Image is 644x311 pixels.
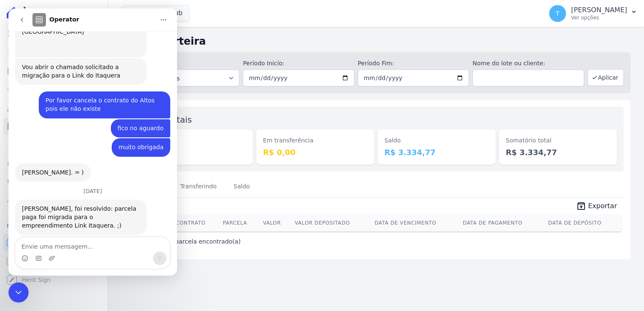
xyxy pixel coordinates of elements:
[7,229,161,243] textarea: Envie uma mensagem...
[142,147,246,158] dd: R$ 0,00
[7,111,162,130] div: Thayna diz…
[291,214,371,231] th: Valor Depositado
[109,116,155,124] div: fico no aguardo
[8,8,177,276] iframe: Intercom live chat
[556,11,560,16] span: T
[571,14,627,21] p: Ver opções
[384,147,489,158] dd: R$ 3.334,77
[569,201,624,213] a: unarchive Exportar
[232,176,252,198] a: Saldo
[7,180,162,191] div: [DATE]
[121,34,631,49] h2: Minha Carteira
[506,136,610,145] dt: Somatório total
[13,160,75,169] div: [PERSON_NAME]. = )
[263,147,368,158] dd: R$ 0,00
[7,83,162,110] div: Thayna diz…
[371,214,459,231] th: Data de Vencimento
[40,247,47,253] button: Upload do anexo
[3,192,104,209] a: Troca de Arquivos
[30,83,162,110] div: Por favor cancela o contrato do Altos pois ele não existe
[3,155,104,172] a: Crédito
[506,147,610,158] dd: R$ 3.334,77
[3,137,104,153] a: Transferências
[571,6,627,14] p: [PERSON_NAME]
[384,136,489,145] dt: Saldo
[243,59,354,68] label: Período Inicío:
[588,69,624,86] button: Aplicar
[260,214,292,231] th: Valor
[172,214,220,231] th: Contrato
[3,174,104,190] a: Negativação
[3,81,104,98] a: Lotes
[7,191,138,226] div: [PERSON_NAME], foi resolvido: parcela paga foi migrada para o empreendimento Link Itaquera. ;)
[3,44,104,61] a: Contratos
[7,155,82,174] div: [PERSON_NAME]. = )
[588,201,617,211] span: Exportar
[145,243,158,257] button: Enviar uma mensagem
[3,234,104,251] a: Recebíveis
[7,130,162,155] div: Thayna diz…
[576,201,586,211] i: unarchive
[7,191,162,233] div: Adriane diz…
[103,130,162,148] div: muito obrigada
[263,136,368,145] dt: Em transferência
[13,196,131,221] div: [PERSON_NAME], foi resolvido: parcela paga foi migrada para o empreendimento Link Itaquera. ;)
[142,136,246,145] dt: Depositado
[13,55,131,71] div: Vou abrir o chamado solicitado a migração para o Link do Itaquera
[140,237,241,246] p: Nenhum(a) parcela encontrado(a)
[3,25,104,42] a: Visão Geral
[542,2,644,25] button: T [PERSON_NAME] Ver opções
[8,282,29,303] iframe: Intercom live chat
[220,214,260,231] th: Parcela
[37,88,155,105] div: Por favor cancela o contrato do Altos pois ele não existe
[3,62,104,79] a: Parcelas
[13,247,20,253] button: Selecionador de Emoji
[7,155,162,180] div: Adriane diz…
[472,59,584,68] label: Nome do lote ou cliente:
[3,118,104,135] a: Minha Carteira
[358,59,469,68] label: Período Fim:
[7,221,101,231] div: Plataformas
[3,253,104,270] a: Conta Hent
[179,176,219,198] a: Transferindo
[110,135,155,143] div: muito obrigada
[27,247,33,253] button: Selecionador de GIF
[459,214,545,231] th: Data de Pagamento
[3,99,104,116] a: Clientes
[102,111,162,129] div: fico no aguardo
[121,5,190,21] button: Bosque Club
[545,214,622,231] th: Data de Depósito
